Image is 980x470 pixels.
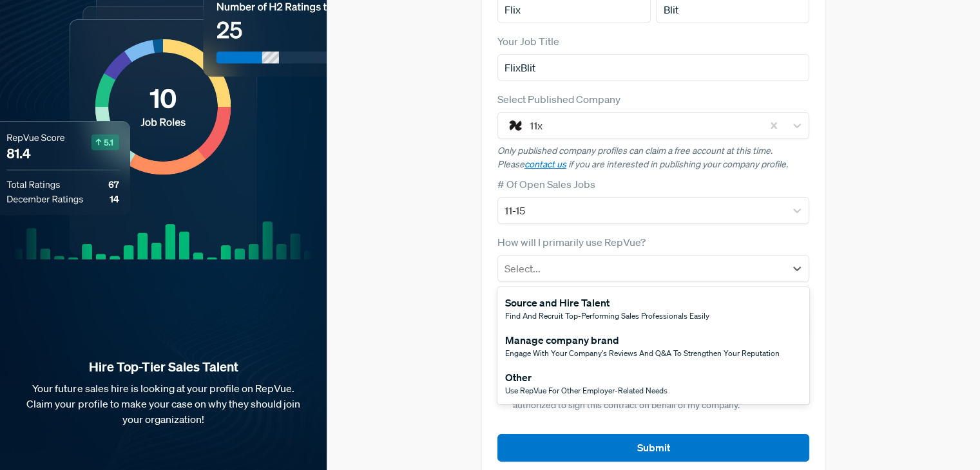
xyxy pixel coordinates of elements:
a: contact us [524,158,566,170]
div: Other [505,370,668,385]
div: Source and Hire Talent [505,295,709,310]
img: 11x [508,118,523,133]
label: How will I primarily use RepVue? [497,234,646,250]
label: Your Job Title [497,33,559,49]
button: Submit [497,434,809,462]
input: Title [497,54,809,81]
span: Find and recruit top-performing sales professionals easily [505,310,709,321]
div: Manage company brand [505,332,780,348]
strong: Hire Top-Tier Sales Talent [21,359,306,375]
p: Your future sales hire is looking at your profile on RepVue. Claim your profile to make your case... [21,381,306,427]
label: Select Published Company [497,91,620,107]
span: Engage with your company's reviews and Q&A to strengthen your reputation [505,348,780,359]
p: Only published company profiles can claim a free account at this time. Please if you are interest... [497,144,809,171]
span: Use RepVue for other employer-related needs [505,385,668,396]
label: # Of Open Sales Jobs [497,176,595,192]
